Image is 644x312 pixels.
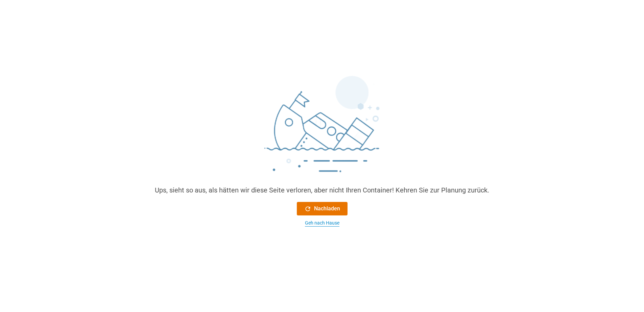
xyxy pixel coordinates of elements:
button: Nachladen [297,202,348,215]
div: Ups, sieht so aus, als hätten wir diese Seite verloren, aber nicht Ihren Container! Kehren Sie zu... [155,185,489,195]
img: sinking_ship.png [221,73,424,185]
font: Nachladen [314,205,340,213]
div: Geh nach Hause [305,219,339,227]
button: Geh nach Hause [297,219,348,227]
